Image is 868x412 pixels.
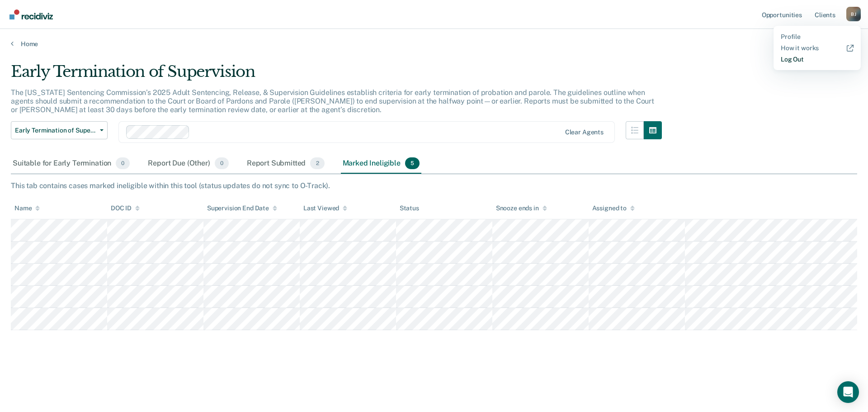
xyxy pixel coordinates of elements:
a: Log Out [781,56,854,63]
div: Open Intercom Messenger [837,381,859,403]
div: Report Submitted2 [245,154,326,174]
div: Early Termination of Supervision [11,62,662,88]
a: Home [11,40,857,48]
span: 2 [310,157,324,169]
span: 5 [405,157,420,169]
div: Clear agents [565,128,604,136]
div: Snooze ends in [496,204,547,212]
span: 0 [116,157,130,169]
div: DOC ID [111,204,140,212]
button: Profile dropdown button [846,7,861,21]
div: Assigned to [592,204,635,212]
p: The [US_STATE] Sentencing Commission’s 2025 Adult Sentencing, Release, & Supervision Guidelines e... [11,88,654,114]
div: Report Due (Other)0 [146,154,230,174]
div: Marked Ineligible5 [341,154,422,174]
div: This tab contains cases marked ineligible within this tool (status updates do not sync to O-Track). [11,181,857,190]
span: 0 [215,157,229,169]
div: Supervision End Date [207,204,277,212]
div: Name [14,204,40,212]
div: B J [846,7,861,21]
a: Profile [781,33,854,41]
div: Suitable for Early Termination0 [11,154,132,174]
a: How it works [781,44,854,52]
div: Status [400,204,419,212]
div: Last Viewed [303,204,347,212]
button: Early Termination of Supervision [11,121,108,139]
span: Early Termination of Supervision [15,127,96,134]
img: Recidiviz [9,9,53,19]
